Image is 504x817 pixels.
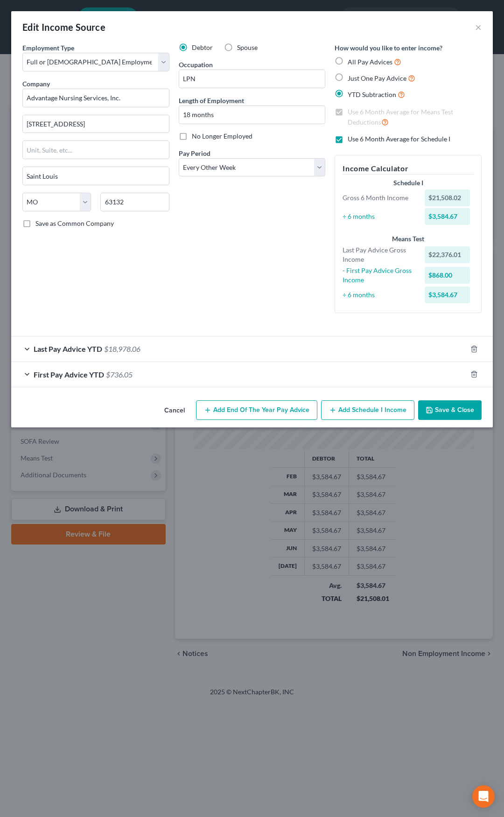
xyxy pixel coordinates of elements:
[343,234,474,244] div: Means Test
[237,43,258,51] span: Spouse
[179,70,325,88] input: --
[157,401,192,420] button: Cancel
[100,193,169,211] input: Enter zip...
[104,344,140,353] span: $18,978.06
[35,219,114,227] span: Save as Common Company
[22,89,169,107] input: Search company by name...
[192,43,213,51] span: Debtor
[348,108,453,126] span: Use 6 Month Average for Means Test Deductions
[335,43,442,53] label: How would you like to enter income?
[475,21,482,33] button: ×
[338,245,420,264] div: Last Pay Advice Gross Income
[34,344,102,353] span: Last Pay Advice YTD
[338,212,420,221] div: ÷ 6 months
[343,178,474,188] div: Schedule I
[472,785,495,808] div: Open Intercom Messenger
[179,96,244,105] label: Length of Employment
[192,132,252,140] span: No Longer Employed
[22,44,74,52] span: Employment Type
[338,290,420,300] div: ÷ 6 months
[34,370,104,379] span: First Pay Advice YTD
[348,74,406,82] span: Just One Pay Advice
[348,91,396,98] span: YTD Subtraction
[425,286,470,303] div: $3,584.67
[425,267,470,284] div: $868.00
[348,135,450,143] span: Use 6 Month Average for Schedule I
[179,60,213,70] label: Occupation
[338,266,420,285] div: - First Pay Advice Gross Income
[348,58,392,66] span: All Pay Advices
[179,106,325,124] input: ex: 2 years
[425,246,470,263] div: $22,376.01
[22,80,50,88] span: Company
[321,400,414,420] button: Add Schedule I Income
[179,149,210,157] span: Pay Period
[418,400,482,420] button: Save & Close
[22,21,105,34] div: Edit Income Source
[425,189,470,206] div: $21,508.02
[23,167,169,185] input: Enter city...
[343,163,474,175] h5: Income Calculator
[196,400,317,420] button: Add End of the Year Pay Advice
[23,141,169,159] input: Unit, Suite, etc...
[106,370,133,379] span: $736.05
[23,115,169,133] input: Enter address...
[338,193,420,203] div: Gross 6 Month Income
[425,208,470,225] div: $3,584.67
